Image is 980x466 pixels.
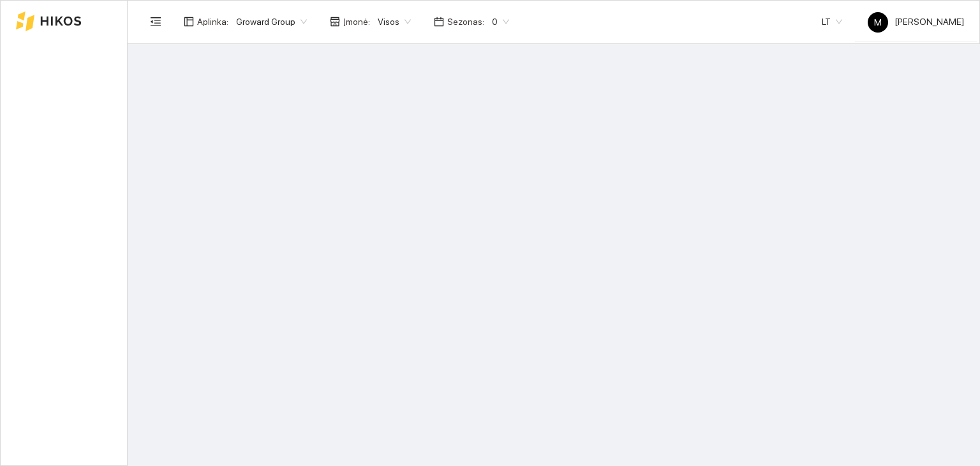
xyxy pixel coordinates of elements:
span: Įmonė : [343,15,370,29]
span: calendar [434,17,444,27]
span: Sezonas : [447,15,484,29]
span: layout [184,17,194,27]
span: shop [330,17,340,27]
span: Aplinka : [197,15,228,29]
span: Visos [378,12,411,31]
span: LT [822,12,842,31]
span: [PERSON_NAME] [868,17,964,27]
button: menu-fold [143,9,168,34]
span: menu-fold [150,16,161,27]
span: M [874,12,882,33]
span: 0 [492,12,509,31]
span: Groward Group [236,12,307,31]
